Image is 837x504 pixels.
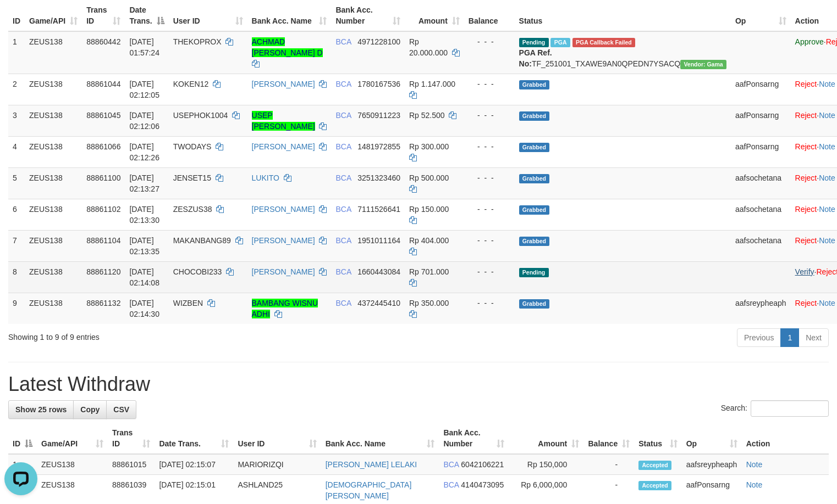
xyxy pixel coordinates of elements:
span: [DATE] 02:14:08 [129,267,159,287]
a: [PERSON_NAME] [252,80,315,88]
div: - - - [469,298,510,309]
td: Rp 150,000 [509,454,583,475]
a: CSV [106,400,136,419]
a: [PERSON_NAME] [252,236,315,245]
span: WIZBEN [173,299,203,307]
span: Copy 4140473095 to clipboard [461,480,504,489]
span: Rp 150.000 [409,205,449,214]
a: USEP [PERSON_NAME] [252,111,315,131]
span: BCA [335,205,351,214]
td: ZEUS138 [25,261,82,293]
span: Copy [80,405,100,414]
a: LUKITO [252,173,279,182]
span: Grabbed [519,111,550,121]
a: 1 [780,328,799,347]
td: ZEUS138 [25,293,82,324]
span: Rp 300.000 [409,142,449,151]
td: MARIORIZQI [233,454,321,475]
span: Grabbed [519,299,550,309]
td: 9 [8,293,25,324]
td: ZEUS138 [25,105,82,136]
th: Action [742,423,829,454]
span: 88861104 [86,236,120,245]
span: Rp 404.000 [409,236,449,245]
div: - - - [469,235,510,246]
span: Accepted [638,481,671,490]
td: aafsreypheaph [682,454,742,475]
a: BAMBANG WISNU ADHI [252,299,318,318]
span: Grabbed [519,237,550,246]
span: USEPHOK1004 [173,111,228,120]
a: Note [819,205,835,214]
a: Show 25 rows [8,400,74,419]
td: aafsochetana [731,167,791,199]
span: 88861044 [86,80,120,88]
h1: Latest Withdraw [8,373,829,395]
a: [PERSON_NAME] [252,267,315,276]
th: Trans ID: activate to sort column ascending [108,423,155,454]
span: 88861100 [86,173,120,182]
span: Rp 1.147.000 [409,80,455,88]
td: aafsochetana [731,230,791,261]
span: JENSET15 [173,173,211,182]
a: Reject [795,299,817,307]
span: 88861120 [86,267,120,276]
span: Rp 20.000.000 [409,37,448,57]
span: [DATE] 02:12:06 [129,111,159,131]
a: Note [819,80,835,88]
span: Rp 500.000 [409,173,449,182]
a: ACHMAD [PERSON_NAME] D [252,37,323,57]
span: BCA [443,480,459,489]
span: Pending [519,268,549,277]
td: 8 [8,261,25,293]
div: Showing 1 to 9 of 9 entries [8,327,340,343]
span: KOKEN12 [173,80,209,88]
span: BCA [443,460,459,469]
span: Copy 7650911223 to clipboard [357,111,400,120]
a: [PERSON_NAME] [252,142,315,151]
span: [DATE] 02:14:30 [129,299,159,318]
span: 88861045 [86,111,120,120]
span: Grabbed [519,205,550,215]
a: Previous [737,328,781,347]
div: - - - [469,204,510,215]
b: PGA Ref. No: [519,48,552,68]
span: Grabbed [519,143,550,152]
span: 88861132 [86,299,120,307]
td: 5 [8,167,25,199]
span: ZESZUS38 [173,205,212,214]
td: 4 [8,136,25,167]
span: [DATE] 02:13:30 [129,205,159,225]
th: Status: activate to sort column ascending [634,423,682,454]
td: 7 [8,230,25,261]
td: aafPonsarng [731,136,791,167]
span: Rp 350.000 [409,299,449,307]
th: User ID: activate to sort column ascending [233,423,321,454]
span: TWODAYS [173,142,212,151]
th: Amount: activate to sort column ascending [509,423,583,454]
span: BCA [335,142,351,151]
a: Note [819,111,835,120]
a: Reject [795,236,817,245]
span: Marked by aaftanly [550,38,570,47]
td: ZEUS138 [25,74,82,105]
td: aafPonsarng [731,105,791,136]
td: ZEUS138 [25,230,82,261]
div: - - - [469,172,510,183]
a: Note [819,142,835,151]
td: 3 [8,105,25,136]
span: BCA [335,299,351,307]
a: Approve [795,37,824,46]
span: Copy 1780167536 to clipboard [357,80,400,88]
span: BCA [335,37,351,46]
th: Game/API: activate to sort column ascending [37,423,108,454]
a: [PERSON_NAME] [252,205,315,214]
td: ZEUS138 [25,199,82,230]
a: Note [819,173,835,182]
a: Note [746,460,763,469]
span: Vendor URL: https://trx31.1velocity.biz [680,60,726,69]
span: CHOCOBI233 [173,267,222,276]
th: Balance: activate to sort column ascending [583,423,634,454]
span: Grabbed [519,80,550,89]
td: aafPonsarng [731,74,791,105]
